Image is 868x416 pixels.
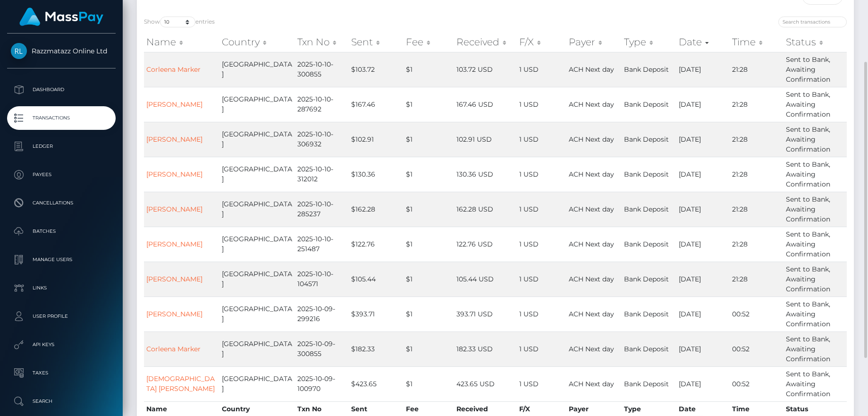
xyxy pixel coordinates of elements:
[11,43,27,59] img: Razzmatazz Online Ltd
[11,309,112,323] p: User Profile
[784,192,847,227] td: Sent to Bank, Awaiting Confirmation
[404,52,455,87] td: $1
[295,262,349,297] td: 2025-10-10-104571
[295,192,349,227] td: 2025-10-10-285237
[7,135,116,158] a: Ledger
[295,366,349,401] td: 2025-10-09-100970
[349,227,404,262] td: $122.76
[404,157,455,192] td: $1
[295,122,349,157] td: 2025-10-10-306932
[730,33,784,51] th: Time: activate to sort column ascending
[404,227,455,262] td: $1
[11,394,112,408] p: Search
[7,163,116,187] a: Payees
[569,135,614,144] span: ACH Next day
[404,262,455,297] td: $1
[676,297,730,331] td: [DATE]
[454,366,517,401] td: 423.65 USD
[569,170,614,178] span: ACH Next day
[569,310,614,318] span: ACH Next day
[349,331,404,366] td: $182.33
[144,33,219,51] th: Name: activate to sort column ascending
[146,65,201,74] a: Corleena Marker
[404,331,455,366] td: $1
[569,65,614,74] span: ACH Next day
[454,122,517,157] td: 102.91 USD
[7,276,116,300] a: Links
[295,52,349,87] td: 2025-10-10-300855
[454,331,517,366] td: 182.33 USD
[622,366,676,401] td: Bank Deposit
[404,192,455,227] td: $1
[784,33,847,51] th: Status: activate to sort column ascending
[622,262,676,297] td: Bank Deposit
[517,87,566,122] td: 1 USD
[454,33,517,51] th: Received: activate to sort column ascending
[784,157,847,192] td: Sent to Bank, Awaiting Confirmation
[517,331,566,366] td: 1 USD
[730,87,784,122] td: 21:28
[778,17,847,27] input: Search transactions
[11,196,112,210] p: Cancellations
[146,135,202,144] a: [PERSON_NAME]
[146,345,201,353] a: Corleena Marker
[144,17,215,27] label: Show entries
[404,33,455,51] th: Fee: activate to sort column ascending
[676,87,730,122] td: [DATE]
[219,33,295,51] th: Country: activate to sort column ascending
[569,345,614,353] span: ACH Next day
[219,331,295,366] td: [GEOGRAPHIC_DATA]
[622,157,676,192] td: Bank Deposit
[219,262,295,297] td: [GEOGRAPHIC_DATA]
[454,52,517,87] td: 103.72 USD
[784,297,847,331] td: Sent to Bank, Awaiting Confirmation
[784,331,847,366] td: Sent to Bank, Awaiting Confirmation
[7,333,116,357] a: API Keys
[11,253,112,267] p: Manage Users
[784,87,847,122] td: Sent to Bank, Awaiting Confirmation
[676,262,730,297] td: [DATE]
[7,248,116,272] a: Manage Users
[622,331,676,366] td: Bank Deposit
[454,157,517,192] td: 130.36 USD
[11,338,112,352] p: API Keys
[730,262,784,297] td: 21:28
[11,111,112,125] p: Transactions
[517,33,566,51] th: F/X: activate to sort column ascending
[349,157,404,192] td: $130.36
[349,52,404,87] td: $103.72
[219,52,295,87] td: [GEOGRAPHIC_DATA]
[7,305,116,328] a: User Profile
[517,227,566,262] td: 1 USD
[622,52,676,87] td: Bank Deposit
[566,33,621,51] th: Payer: activate to sort column ascending
[730,122,784,157] td: 21:28
[349,366,404,401] td: $423.65
[622,87,676,122] td: Bank Deposit
[160,17,195,27] select: Showentries
[454,227,517,262] td: 122.76 USD
[569,380,614,388] span: ACH Next day
[219,366,295,401] td: [GEOGRAPHIC_DATA]
[622,297,676,331] td: Bank Deposit
[730,157,784,192] td: 21:28
[622,33,676,51] th: Type: activate to sort column ascending
[730,366,784,401] td: 00:52
[454,192,517,227] td: 162.28 USD
[676,331,730,366] td: [DATE]
[295,297,349,331] td: 2025-10-09-299216
[676,157,730,192] td: [DATE]
[569,275,614,283] span: ACH Next day
[19,8,103,26] img: MassPay Logo
[349,33,404,51] th: Sent: activate to sort column ascending
[295,87,349,122] td: 2025-10-10-287692
[7,220,116,243] a: Batches
[517,366,566,401] td: 1 USD
[219,227,295,262] td: [GEOGRAPHIC_DATA]
[622,227,676,262] td: Bank Deposit
[349,122,404,157] td: $102.91
[349,297,404,331] td: $393.71
[11,366,112,380] p: Taxes
[219,192,295,227] td: [GEOGRAPHIC_DATA]
[404,297,455,331] td: $1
